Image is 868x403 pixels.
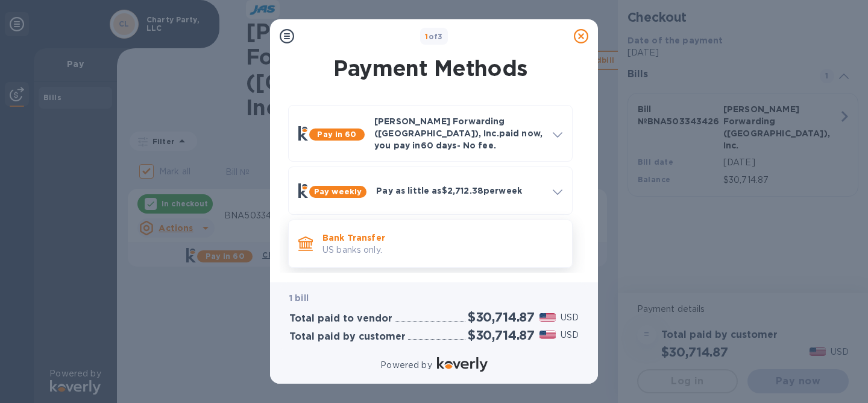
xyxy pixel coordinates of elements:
h2: $30,714.87 [468,309,535,325]
h3: Total paid by customer [289,331,406,343]
b: Pay weekly [314,187,362,196]
h1: Payment Methods [286,56,575,81]
h2: $30,714.87 [468,328,535,343]
p: Pay as little as $2,712.38 per week [376,185,543,197]
p: USD [561,311,579,324]
p: Bank Transfer [322,232,562,244]
p: US banks only. [322,244,562,256]
b: Pay in 60 [317,130,356,139]
b: of 3 [425,32,443,41]
h3: Total paid to vendor [289,313,392,325]
img: USD [539,331,556,339]
img: Logo [437,357,488,372]
span: 1 [425,32,428,41]
p: [PERSON_NAME] Forwarding ([GEOGRAPHIC_DATA]), Inc. paid now, you pay in 60 days - No fee. [374,115,543,151]
p: Powered by [380,359,432,372]
img: USD [539,313,556,322]
p: USD [561,329,579,341]
b: 1 bill [289,293,309,303]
